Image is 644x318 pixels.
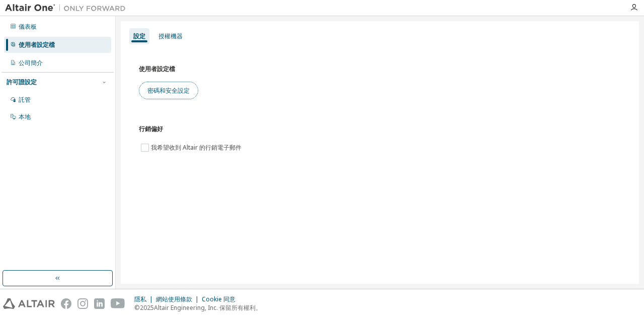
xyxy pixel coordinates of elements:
[139,65,175,73] font: 使用者設定檔
[134,295,146,303] font: 隱私
[202,295,235,303] font: Cookie 同意
[147,86,190,95] font: 密碼和安全設定
[154,303,262,312] font: Altair Engineering, Inc. 保留所有權利。
[61,298,71,309] img: facebook.svg
[139,82,198,99] button: 密碼和安全設定
[133,32,145,40] font: 設定
[77,298,88,309] img: instagram.svg
[134,303,140,312] font: ©
[140,303,154,312] font: 2025
[94,298,105,309] img: linkedin.svg
[5,3,131,13] img: 牽牛星一號
[158,32,183,40] font: 授權機器
[19,22,37,31] font: 儀表板
[7,78,37,86] font: 許可證設定
[111,298,125,309] img: youtube.svg
[19,58,43,67] font: 公司簡介
[19,40,55,49] font: 使用者設定檔
[3,298,55,309] img: altair_logo.svg
[19,112,31,121] font: 本地
[156,295,192,303] font: 網站使用條款
[151,143,242,152] font: 我希望收到 Altair 的行銷電子郵件
[19,95,31,104] font: 託管
[139,125,163,133] font: 行銷偏好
